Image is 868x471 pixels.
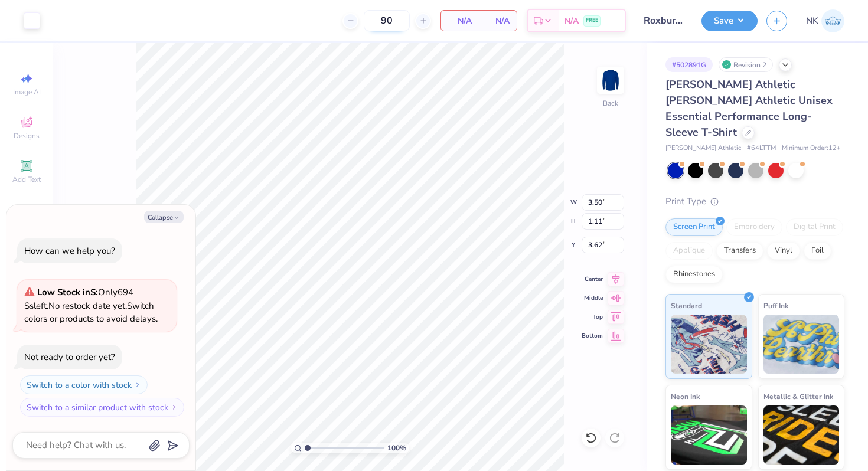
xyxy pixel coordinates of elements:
span: 100 % [387,443,406,453]
span: N/A [564,15,579,27]
button: Switch to a similar product with stock [20,398,184,417]
span: # 64LTTM [747,143,776,153]
span: Puff Ink [763,299,788,312]
div: Applique [665,242,713,260]
div: Back [603,98,618,109]
img: Nasrullah Khan [821,9,844,32]
img: Metallic & Glitter Ink [763,405,840,465]
div: How can we help you? [24,245,115,257]
span: Designs [14,131,40,140]
div: Digital Print [786,218,843,236]
input: Untitled Design [635,9,693,32]
div: Revision 2 [719,57,773,72]
span: No restock date yet. [48,300,127,312]
img: Back [599,68,622,92]
span: Only 694 Ss left. Switch colors or products to avoid delays. [24,286,158,325]
div: Foil [804,242,831,260]
span: Image AI [13,87,41,97]
div: Transfers [716,242,763,260]
img: Neon Ink [671,405,747,465]
span: Metallic & Glitter Ink [763,390,833,403]
div: Not ready to order yet? [24,351,115,363]
input: – – [364,10,410,31]
strong: Low Stock in S : [37,286,98,298]
button: Save [701,11,758,31]
button: Collapse [144,211,184,223]
span: Top [582,313,603,321]
span: [PERSON_NAME] Athletic [665,143,741,153]
span: Standard [671,299,702,312]
a: NK [806,9,844,32]
img: Puff Ink [763,315,840,374]
img: Switch to a similar product with stock [171,404,178,411]
img: Standard [671,315,747,374]
div: Embroidery [726,218,782,236]
button: Switch to a color with stock [20,375,148,394]
div: # 502891G [665,57,713,72]
div: Print Type [665,195,844,208]
span: Center [582,275,603,283]
span: [PERSON_NAME] Athletic [PERSON_NAME] Athletic Unisex Essential Performance Long-Sleeve T-Shirt [665,77,833,139]
div: Vinyl [767,242,800,260]
span: Neon Ink [671,390,700,403]
span: N/A [486,15,510,27]
img: Switch to a color with stock [134,381,141,388]
span: FREE [586,17,598,25]
div: Rhinestones [665,266,723,283]
span: Bottom [582,332,603,340]
span: NK [806,14,818,28]
span: Middle [582,294,603,302]
div: Screen Print [665,218,723,236]
span: Add Text [12,175,41,184]
span: Minimum Order: 12 + [782,143,841,153]
span: N/A [448,15,472,27]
